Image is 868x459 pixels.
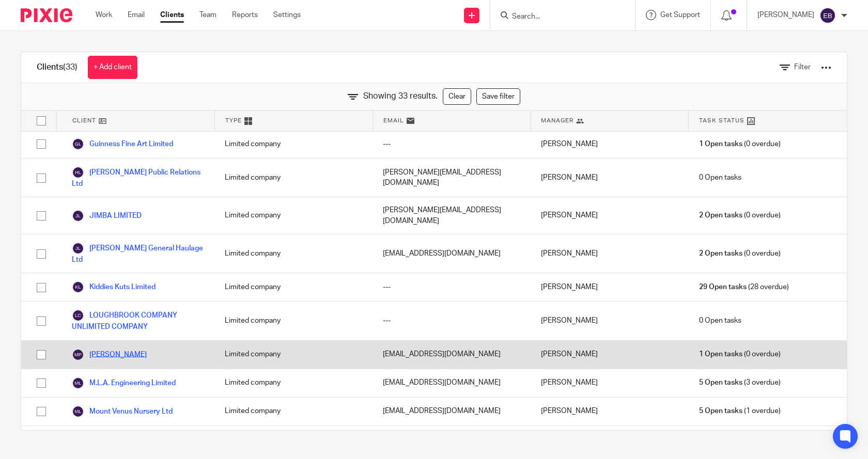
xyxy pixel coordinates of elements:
div: Limited company [214,369,373,397]
span: Manager [541,116,574,125]
a: Work [96,10,112,20]
span: (3 overdue) [699,377,781,388]
span: (28 overdue) [699,282,789,292]
a: [PERSON_NAME] General Haulage Ltd [72,242,204,265]
div: [PERSON_NAME] [531,369,689,397]
span: 1 Open tasks [699,139,742,149]
a: Guinness Fine Art Limited [72,138,173,150]
a: Email [128,10,145,20]
input: Search [511,12,604,22]
div: [PERSON_NAME][EMAIL_ADDRESS][DOMAIN_NAME] [373,197,531,234]
img: svg%3E [72,405,84,418]
span: 2 Open tasks [699,210,742,220]
a: LOUGHBROOK COMPANY UNLIMITED COMPANY [72,309,204,332]
img: svg%3E [72,377,84,389]
a: Settings [273,10,301,20]
div: Limited company [214,197,373,234]
span: (0 overdue) [699,139,781,149]
span: (0 overdue) [699,210,781,220]
span: Email [383,116,404,125]
div: Limited company [214,130,373,158]
a: Clear [443,88,471,105]
a: M.L.A. Engineering Limited [72,377,176,389]
span: 0 Open tasks [699,315,741,326]
a: Mount Venus Nursery Ltd [72,405,173,418]
a: JIMBA LIMITED [72,210,142,222]
div: [EMAIL_ADDRESS][DOMAIN_NAME] [373,398,531,425]
a: Team [199,10,216,20]
img: svg%3E [72,166,84,179]
div: Limited company [214,302,373,340]
div: Limited company [214,159,373,197]
div: [EMAIL_ADDRESS][DOMAIN_NAME] [373,234,531,273]
span: (0 overdue) [699,349,781,359]
a: + Add client [88,56,137,79]
div: --- [373,302,531,340]
div: Limited company [214,341,373,369]
span: 29 Open tasks [699,282,747,292]
span: (1 overdue) [699,406,781,416]
div: [PERSON_NAME] [531,197,689,234]
span: Task Status [699,116,745,125]
p: [PERSON_NAME] [757,10,814,20]
a: [PERSON_NAME] [72,349,147,361]
a: Reports [232,10,258,20]
span: Type [225,116,242,125]
a: [PERSON_NAME] Public Relations Ltd [72,166,204,189]
img: svg%3E [72,210,84,222]
span: 0 Open tasks [699,172,741,183]
a: Clients [160,10,184,20]
div: [PERSON_NAME][EMAIL_ADDRESS][DOMAIN_NAME] [373,159,531,197]
div: [PERSON_NAME] [531,130,689,158]
img: svg%3E [819,7,836,24]
div: [PERSON_NAME] [531,273,689,301]
div: Limited company [214,234,373,273]
div: --- [373,130,531,158]
span: 5 Open tasks [699,377,742,388]
img: svg%3E [72,138,84,150]
img: svg%3E [72,309,84,322]
div: Limited company [214,273,373,301]
a: Kiddies Kuts Limited [72,281,156,293]
div: [PERSON_NAME] [531,302,689,340]
span: (33) [63,63,78,71]
span: Showing 33 results. [363,90,438,102]
span: Get Support [660,11,700,19]
span: (0 overdue) [699,248,781,259]
div: [PERSON_NAME] [531,341,689,369]
img: svg%3E [72,349,84,361]
input: Select all [32,111,51,131]
img: Pixie [21,8,72,22]
img: svg%3E [72,242,84,255]
img: svg%3E [72,281,84,293]
span: Client [72,116,96,125]
div: [PERSON_NAME] [531,159,689,197]
div: [PERSON_NAME] [531,398,689,425]
span: Filter [794,64,811,71]
h1: Clients [37,62,78,73]
a: Save filter [476,88,520,105]
span: 5 Open tasks [699,406,742,416]
div: --- [373,273,531,301]
div: [EMAIL_ADDRESS][DOMAIN_NAME] [373,369,531,397]
div: [PERSON_NAME] [531,234,689,273]
div: Limited company [214,398,373,425]
span: 2 Open tasks [699,248,742,259]
div: [EMAIL_ADDRESS][DOMAIN_NAME] [373,341,531,369]
span: 1 Open tasks [699,349,742,359]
